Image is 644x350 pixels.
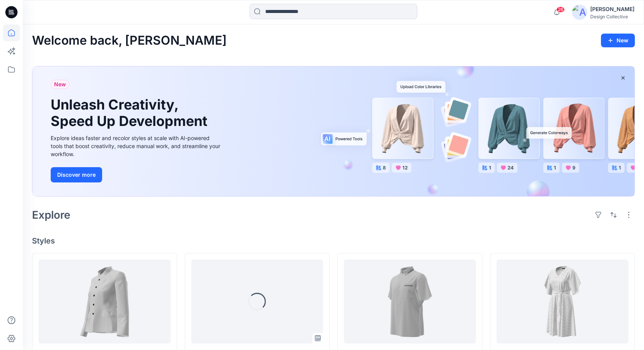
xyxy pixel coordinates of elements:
h2: Explore [32,209,70,221]
button: New [601,34,635,47]
h2: Welcome back, [PERSON_NAME] [32,34,227,48]
div: [PERSON_NAME] [590,5,634,14]
a: U804-803546 Fourmy Shirt Collar With Curve Trim [344,260,476,344]
a: Discover more [51,167,222,182]
span: 26 [556,6,565,13]
a: DC43 AL-804034 Fourmy V Neck Flutter Sleeve Dress [497,260,629,344]
div: Design Collective [590,14,634,19]
span: New [54,80,66,89]
button: Discover more [51,167,102,182]
h4: Styles [32,236,635,245]
a: JC07-18043 Stand Collar Jacket [38,260,171,344]
h1: Unleash Creativity, Speed Up Development [51,97,211,129]
img: avatar [572,5,587,20]
div: Explore ideas faster and recolor styles at scale with AI-powered tools that boost creativity, red... [51,134,222,158]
